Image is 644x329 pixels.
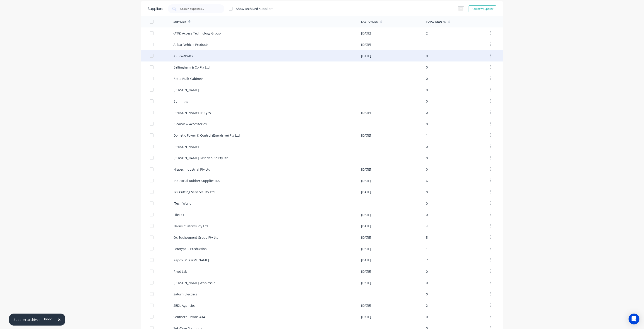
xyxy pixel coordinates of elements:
div: Repco [PERSON_NAME] [173,258,209,263]
div: [PERSON_NAME] Laserlab Co Pty Ltd [173,156,228,160]
div: [DATE] [361,212,371,217]
div: 0 [426,314,428,319]
div: [DATE] [361,258,371,263]
div: 2 [426,31,428,36]
div: 0 [426,292,428,297]
div: Show archived suppliers [236,6,273,11]
div: 0 [426,99,428,104]
div: [PERSON_NAME] Fridges [173,110,211,115]
div: Open Intercom Messenger [629,314,639,324]
div: 0 [426,156,428,160]
div: 0 [426,144,428,149]
div: Supplier archived. [14,317,41,322]
div: 0 [426,280,428,285]
div: Hispec Industrial Pty Ltd [173,167,210,172]
div: 1 [426,246,428,251]
div: 0 [426,122,428,126]
div: 1 [426,42,428,47]
div: [DATE] [361,190,371,194]
div: 0 [426,76,428,81]
button: Undo [41,316,55,323]
div: 0 [426,190,428,194]
div: [DATE] [361,42,371,47]
div: Dometic Power & Control (Enerdrive) Pty Ltd [173,133,240,138]
div: [PERSON_NAME] [173,144,199,149]
div: Betta Built Cabinets [173,76,204,81]
div: Pototype 2 Production [173,246,207,251]
div: [DATE] [361,54,371,58]
div: LifeTek [173,212,184,217]
div: [DATE] [361,110,371,115]
div: 0 [426,212,428,217]
span: × [58,316,61,323]
button: Add new supplier [469,5,496,12]
div: SEDL Agencies [173,303,195,308]
div: [DATE] [361,246,371,251]
div: Industrial Rubber Supplies IRS [173,178,220,183]
div: 1 [426,133,428,138]
div: [PERSON_NAME] [173,88,199,92]
div: 5 [426,235,428,240]
div: Total Orders [426,20,446,24]
div: Narns Customs Pty Ltd [173,224,208,228]
div: [DATE] [361,235,371,240]
div: [DATE] [361,224,371,228]
div: iTech World [173,201,192,206]
div: 0 [426,167,428,172]
div: Southern Downs 4X4 [173,314,205,319]
button: Close [53,314,65,325]
div: [DATE] [361,133,371,138]
div: 0 [426,88,428,92]
div: [DATE] [361,280,371,285]
div: Suppliers [148,6,163,12]
div: [DATE] [361,31,371,36]
div: Supplier [173,20,186,24]
div: [DATE] [361,303,371,308]
div: [DATE] [361,314,371,319]
div: Ox Equipement Group Pty Ltd [173,235,219,240]
div: Allbar Vehicle Products [173,42,209,47]
div: Bellingham & Co Pty Ltd [173,65,210,70]
input: Search suppliers... [180,7,217,11]
div: Last Order [361,20,378,24]
div: 6 [426,178,428,183]
div: 4 [426,224,428,228]
div: Bunnings [173,99,188,104]
div: Rivet Lab [173,269,187,274]
div: ARB Warwick [173,54,193,58]
div: [DATE] [361,269,371,274]
div: 0 [426,110,428,115]
div: 0 [426,269,428,274]
div: [PERSON_NAME] Wholesale [173,280,215,285]
div: Saturn Electrical [173,292,198,297]
div: 2 [426,303,428,308]
div: 0 [426,54,428,58]
div: 7 [426,258,428,263]
div: (ATG) Access Technology Group [173,31,221,36]
div: Clearview Accessories [173,122,207,126]
div: IRS Cutting Services Pty Ltd [173,190,215,194]
div: 0 [426,65,428,70]
div: [DATE] [361,167,371,172]
div: 0 [426,201,428,206]
div: [DATE] [361,178,371,183]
